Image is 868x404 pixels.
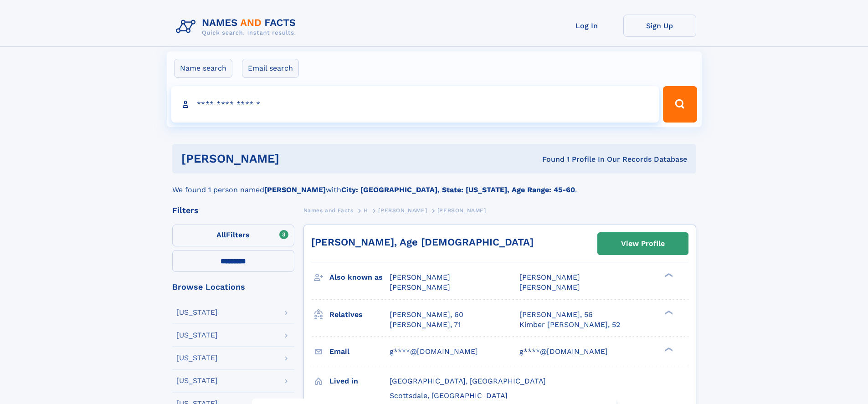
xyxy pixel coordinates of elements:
[242,59,299,78] label: Email search
[364,205,368,216] a: H
[171,86,659,123] input: search input
[390,377,546,385] span: [GEOGRAPHIC_DATA], [GEOGRAPHIC_DATA]
[329,270,390,285] h3: Also known as
[390,320,461,330] a: [PERSON_NAME], 71
[176,309,218,316] div: [US_STATE]
[663,86,697,123] button: Search Button
[623,15,696,37] a: Sign Up
[663,346,673,352] div: ❯
[176,377,218,384] div: [US_STATE]
[329,307,390,322] h3: Relatives
[341,185,575,194] b: City: [GEOGRAPHIC_DATA], State: [US_STATE], Age Range: 45-60
[364,207,368,214] span: H
[172,174,696,195] div: We found 1 person named with .
[390,283,450,291] span: [PERSON_NAME]
[519,310,593,320] a: [PERSON_NAME], 56
[172,283,294,291] div: Browse Locations
[216,230,226,239] span: All
[264,185,326,194] b: [PERSON_NAME]
[519,320,620,330] a: Kimber [PERSON_NAME], 52
[181,153,411,164] h1: [PERSON_NAME]
[663,309,673,315] div: ❯
[329,373,390,389] h3: Lived in
[621,233,665,254] div: View Profile
[663,272,673,278] div: ❯
[176,354,218,362] div: [US_STATE]
[378,205,427,216] a: [PERSON_NAME]
[519,283,580,291] span: [PERSON_NAME]
[172,206,294,215] div: Filters
[390,391,508,400] span: Scottsdale, [GEOGRAPHIC_DATA]
[550,15,623,37] a: Log In
[172,15,303,39] img: Logo Names and Facts
[390,273,450,281] span: [PERSON_NAME]
[519,273,580,281] span: [PERSON_NAME]
[598,233,688,255] a: View Profile
[390,310,463,320] a: [PERSON_NAME], 60
[437,207,486,214] span: [PERSON_NAME]
[174,59,232,78] label: Name search
[378,207,427,214] span: [PERSON_NAME]
[172,225,294,246] label: Filters
[176,332,218,339] div: [US_STATE]
[303,205,354,216] a: Names and Facts
[311,236,534,248] a: [PERSON_NAME], Age [DEMOGRAPHIC_DATA]
[329,344,390,359] h3: Email
[411,154,687,164] div: Found 1 Profile In Our Records Database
